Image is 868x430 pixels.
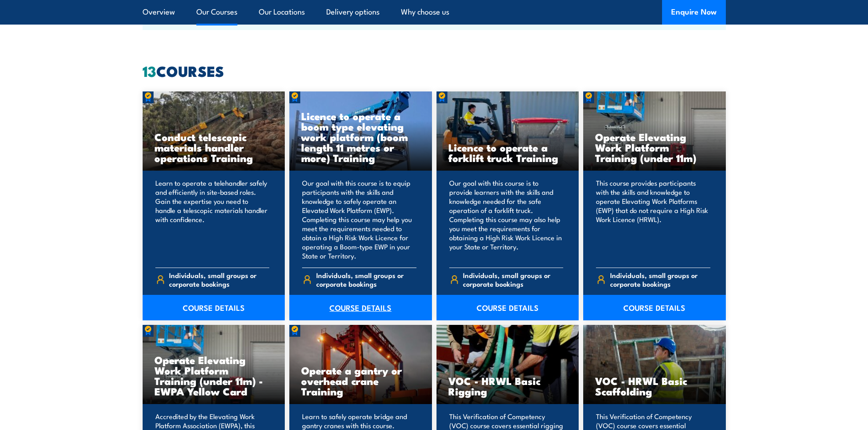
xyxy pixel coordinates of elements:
[155,178,270,260] p: Learn to operate a telehandler safely and efficiently in site-based roles. Gain the expertise you...
[301,365,420,396] h3: Operate a gantry or overhead crane Training
[154,354,273,396] h3: Operate Elevating Work Platform Training (under 11m) - EWPA Yellow Card
[143,64,726,77] h2: COURSES
[289,295,432,320] a: COURSE DETAILS
[610,271,710,288] span: Individuals, small groups or corporate bookings
[596,178,710,260] p: This course provides participants with the skills and knowledge to operate Elevating Work Platfor...
[301,111,420,163] h3: Licence to operate a boom type elevating work platform (boom length 11 metres or more) Training
[448,375,567,396] h3: VOC - HRWL Basic Rigging
[169,271,269,288] span: Individuals, small groups or corporate bookings
[143,295,285,320] a: COURSE DETAILS
[463,271,563,288] span: Individuals, small groups or corporate bookings
[595,375,714,396] h3: VOC - HRWL Basic Scaffolding
[448,142,567,163] h3: Licence to operate a forklift truck Training
[595,132,714,163] h3: Operate Elevating Work Platform Training (under 11m)
[437,295,579,320] a: COURSE DETAILS
[583,295,726,320] a: COURSE DETAILS
[143,59,156,82] strong: 13
[449,178,564,260] p: Our goal with this course is to provide learners with the skills and knowledge needed for the saf...
[302,178,416,260] p: Our goal with this course is to equip participants with the skills and knowledge to safely operat...
[316,271,416,288] span: Individuals, small groups or corporate bookings
[154,132,273,163] h3: Conduct telescopic materials handler operations Training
